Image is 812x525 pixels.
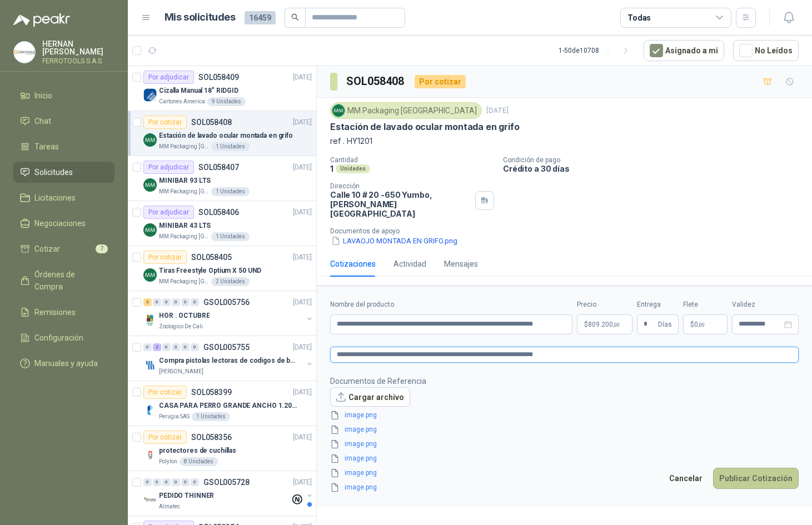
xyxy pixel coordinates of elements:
[203,298,250,306] p: GSOL005756
[293,207,312,218] p: [DATE]
[159,232,209,241] p: MM Packaging [GEOGRAPHIC_DATA]
[143,178,157,192] img: Company Logo
[34,115,51,127] span: Chat
[162,298,171,306] div: 0
[293,117,312,128] p: [DATE]
[444,258,478,270] div: Mensajes
[143,386,187,399] div: Por cotizar
[143,448,157,462] img: Company Logo
[336,164,370,173] div: Unidades
[293,162,312,173] p: [DATE]
[613,322,620,328] span: ,00
[143,358,157,372] img: Company Logo
[191,478,199,486] div: 0
[143,268,157,282] img: Company Logo
[683,299,728,310] label: Flete
[577,314,632,334] p: $809.200,00
[128,66,316,111] a: Por adjudicarSOL058409[DATE] Company LogoCizalla Manual 18" RIDGIDCartones America9 Unidades
[698,322,705,328] span: ,00
[191,433,232,441] p: SOL058356
[143,343,152,351] div: 0
[340,468,414,478] a: image.png
[96,244,108,253] span: 7
[128,156,316,201] a: Por adjudicarSOL058407[DATE] Company LogoMINIBAR 93 LTSMM Packaging [GEOGRAPHIC_DATA]1 Unidades
[211,277,250,286] div: 2 Unidades
[211,232,250,241] div: 1 Unidades
[159,86,238,96] p: Cizalla Manual 18" RIDGID
[159,491,214,501] p: PEDIDO THINNER
[658,315,672,334] span: Días
[732,299,799,310] label: Validez
[191,343,199,351] div: 0
[34,192,76,204] span: Licitaciones
[172,478,180,486] div: 0
[153,343,161,351] div: 2
[293,72,312,83] p: [DATE]
[143,88,157,102] img: Company Logo
[143,341,314,376] a: 0 2 0 0 0 0 GSOL005755[DATE] Company LogoCompra pistolas lectoras de codigos de barras[PERSON_NAME]
[153,298,161,306] div: 0
[503,156,808,164] p: Condición de pago
[34,141,59,153] span: Tareas
[293,297,312,308] p: [DATE]
[128,246,316,291] a: Por cotizarSOL058405[DATE] Company LogoTiras Freestyle Optium X 50 UNDMM Packaging [GEOGRAPHIC_DA...
[13,85,114,106] a: Inicio
[159,311,210,321] p: HOR . OCTUBRE
[588,321,620,328] span: 809.200
[627,12,651,24] div: Todas
[293,477,312,488] p: [DATE]
[13,302,114,323] a: Remisiones
[198,73,239,81] p: SOL058409
[293,342,312,353] p: [DATE]
[330,227,808,235] p: Documentos de apoyo
[330,102,482,119] div: MM Packaging [GEOGRAPHIC_DATA]
[340,439,414,449] a: image.png
[143,161,194,174] div: Por adjudicar
[159,502,180,511] p: Almatec
[415,75,466,88] div: Por cotizar
[13,111,114,132] a: Chat
[13,162,114,183] a: Solicitudes
[159,277,209,286] p: MM Packaging [GEOGRAPHIC_DATA]
[340,424,414,435] a: image.png
[143,296,314,331] a: 3 0 0 0 0 0 GSOL005756[DATE] Company LogoHOR . OCTUBREZoologico De Cali
[559,42,635,59] div: 1 - 50 de 10708
[143,116,187,129] div: Por cotizar
[143,298,152,306] div: 3
[393,258,426,270] div: Actividad
[159,412,190,421] p: Perugia SAS
[694,321,705,328] span: 0
[159,142,209,151] p: MM Packaging [GEOGRAPHIC_DATA]
[713,468,799,489] button: Publicar Cotización
[159,367,203,376] p: [PERSON_NAME]
[330,258,376,270] div: Cotizaciones
[293,432,312,443] p: [DATE]
[191,298,199,306] div: 0
[503,164,808,173] p: Crédito a 30 días
[165,9,236,26] h1: Mis solicitudes
[128,381,316,426] a: Por cotizarSOL058399[DATE] Company LogoCASA PARA PERRO GRANDE ANCHO 1.20x1.00 x1.20Perugia SAS1 U...
[159,221,211,231] p: MINIBAR 43 LTS
[14,42,35,63] img: Company Logo
[13,187,114,208] a: Licitaciones
[332,104,345,117] img: Company Logo
[34,89,52,102] span: Inicio
[330,299,572,310] label: Nombre del producto
[245,11,276,24] span: 16459
[191,253,232,261] p: SOL058405
[330,135,799,147] p: ref . HY1201
[143,71,194,84] div: Por adjudicar
[34,243,60,255] span: Cotizar
[181,298,190,306] div: 0
[13,136,114,157] a: Tareas
[683,314,728,334] p: $ 0,00
[159,457,177,466] p: Polylon
[162,343,171,351] div: 0
[13,353,114,374] a: Manuales y ayuda
[203,478,250,486] p: GSOL005728
[159,446,236,456] p: protectores de cuchillas
[340,410,414,421] a: image.png
[128,111,316,156] a: Por cotizarSOL058408[DATE] Company LogoEstación de lavado ocular montada en grifoMM Packaging [GE...
[159,176,211,186] p: MINIBAR 93 LTS
[159,131,293,141] p: Estación de lavado ocular montada en grifo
